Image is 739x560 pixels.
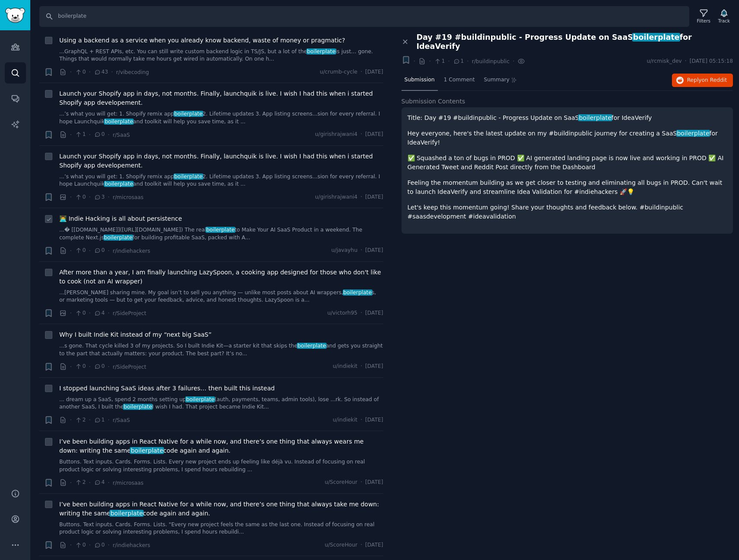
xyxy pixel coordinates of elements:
span: [DATE] [365,479,383,486]
span: · [108,246,109,255]
a: Launch your Shopify app in days, not months. Finally, launchquik is live. I wish I had this when ... [59,89,383,107]
button: Track [715,7,733,26]
span: r/buildinpublic [472,58,509,64]
span: boilerplate [109,510,144,517]
span: · [360,247,362,254]
span: u/crumb-cycle [320,68,357,76]
span: [DATE] [365,309,383,317]
span: boilerplate [306,48,336,55]
span: r/vibecoding [116,69,149,75]
span: Summary [484,76,509,84]
span: 2 [75,416,86,424]
p: Hey everyone, here's the latest update on my #buildinpublic journey for creating a SaaS for IdeaV... [408,129,727,147]
span: 43 [94,68,108,76]
span: · [111,68,113,77]
span: boilerplate [185,396,215,402]
span: 1 [434,58,445,65]
span: · [70,193,72,202]
span: 0 [75,247,86,254]
span: r/SideProject [112,364,146,370]
span: Submission [405,76,435,84]
p: ✅ Squashed a ton of bugs in PROD ✅ AI generated landing page is now live and working in PROD ✅ AI... [408,154,727,172]
a: After more than a year, I am finally launching LazySpoon, a cooking app designed for those who do... [59,268,383,286]
span: [DATE] [365,416,383,424]
a: ...s gone. That cycle killed 3 of my projects. So I built Indie Kit—a starter kit that skips theb... [59,342,383,357]
span: [DATE] [365,363,383,370]
span: 0 [75,541,86,549]
span: 0 [75,68,86,76]
span: · [448,57,450,66]
span: · [108,415,109,425]
span: · [89,130,90,139]
span: r/SaaS [112,417,130,423]
span: 0 [75,193,86,201]
span: · [685,58,687,65]
span: boilerplate [676,130,710,137]
span: boilerplate [123,404,153,410]
div: Track [718,18,730,24]
span: · [70,309,72,318]
span: · [108,309,109,318]
a: 👨‍💻 Indie Hacking is all about persistence [59,214,182,223]
p: Title: Day #19 #buildinpublic - Progress Update on SaaS for IdeaVerify [408,113,727,122]
a: Using a backend as a service when you already know backend, waste of money or pragmatic? [59,36,345,45]
span: Reply [687,77,727,84]
span: boilerplate [343,290,373,296]
span: [DATE] [365,247,383,254]
span: · [70,130,72,139]
span: [DATE] 05:15:18 [690,58,733,65]
span: u/victorh95 [327,309,357,317]
a: ...� [[DOMAIN_NAME]]([URL][DOMAIN_NAME]) The realboilerplateto Make Your AI SaaS Product in a wee... [59,226,383,241]
span: u/rcmisk_dev [647,58,682,65]
span: boilerplate [632,33,680,42]
a: Buttons. Text inputs. Cards. Forms. Lists. "Every new project feels the same as the last one. Ins... [59,521,383,536]
span: 1 [75,131,86,138]
span: 0 [75,309,86,317]
span: Submission Contents [402,97,466,106]
span: I’ve been building apps in React Native for a while now, and there’s one thing that always take m... [59,500,383,518]
span: u/indiekit [333,363,357,370]
span: · [467,57,469,66]
a: ...GraphQL + REST APIs, etc. You can still write custom backend logic in TS/JS, but a lot of theb... [59,48,383,63]
span: · [108,541,109,550]
span: · [89,309,90,318]
span: 2 [75,479,86,486]
span: 1 Comment [444,76,475,84]
button: Replyon Reddit [672,74,733,87]
a: ... dream up a SaaS, spend 2 months setting upboilerplate(auth, payments, teams, admin tools), lo... [59,396,383,411]
a: ...’s what you will get: 1. Shopify remix appboilerplate2. Lifetime updates 3. App listing screen... [59,110,383,126]
span: 0 [94,541,105,549]
span: u/ScoreHour [325,541,357,549]
a: Why I built Indie Kit instead of my “next big SaaS” [59,330,212,339]
a: I stopped launching SaaS ideas after 3 failures… then built this instead [59,384,275,393]
p: Let's keep this momentum going! Share your thoughts and feedback below. #buildinpublic #saasdevel... [408,203,727,221]
span: boilerplate [206,227,235,233]
span: · [360,131,362,138]
span: [DATE] [365,193,383,201]
span: r/SideProject [112,310,146,316]
span: · [108,193,109,202]
span: · [89,193,90,202]
span: u/girishrajwani4 [315,193,357,201]
a: ...[PERSON_NAME] sharing mine. My goal isn’t to sell you anything — unlike most posts about AI wr... [59,289,383,304]
span: on Reddit [702,77,727,83]
span: · [70,362,72,371]
span: r/SaaS [112,132,130,138]
span: boilerplate [103,235,133,241]
span: boilerplate [104,119,134,125]
span: r/microsaas [112,480,143,486]
span: 0 [94,363,105,370]
span: · [70,478,72,487]
span: · [70,246,72,255]
p: Feeling the momentum building as we get closer to testing and eliminating all bugs in PROD. Can't... [408,178,727,196]
div: Filters [697,18,710,24]
span: · [429,57,431,66]
span: r/indiehackers [112,542,150,548]
a: ...’s what you will get: 1. Shopify remix appboilerplate2. Lifetime updates 3. App listing screen... [59,173,383,188]
span: · [360,416,362,424]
